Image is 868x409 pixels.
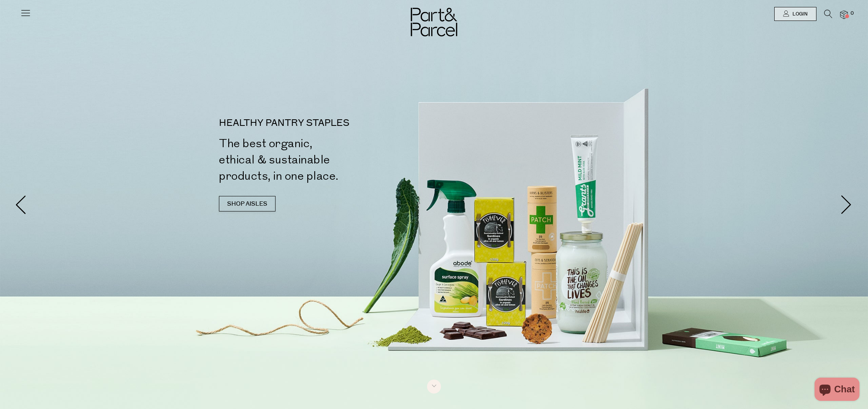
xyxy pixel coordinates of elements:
a: 0 [840,10,848,19]
p: HEALTHY PANTRY STAPLES [219,119,437,128]
span: Login [790,11,808,17]
h2: The best organic, ethical & sustainable products, in one place. [219,136,437,184]
inbox-online-store-chat: Shopify online store chat [812,378,862,403]
a: SHOP AISLES [219,196,276,211]
a: Login [774,7,816,21]
span: 0 [849,10,856,17]
img: Part&Parcel [411,8,457,36]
